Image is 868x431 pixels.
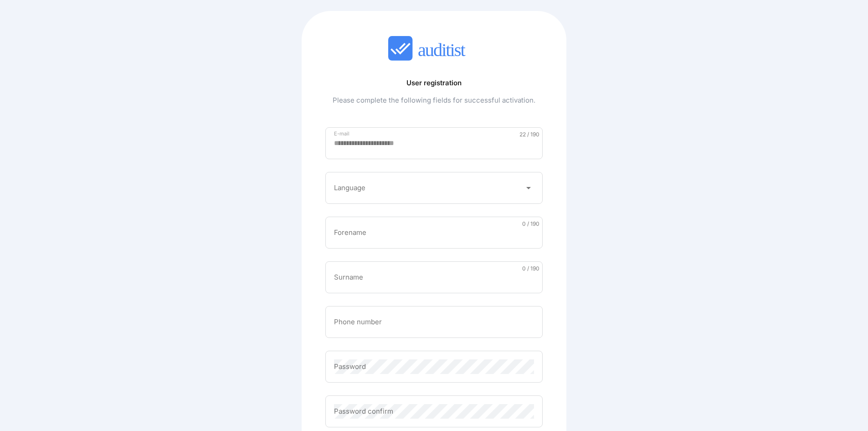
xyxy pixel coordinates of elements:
[334,359,534,374] input: Password
[523,182,534,193] i: arrow_drop_down
[318,78,551,95] h1: User registration
[334,404,534,419] input: Password confirm
[334,225,534,240] input: Forename
[333,96,535,105] p: Please complete the following fields for successful activation.
[334,270,534,285] input: Surname
[334,315,534,329] input: Phone number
